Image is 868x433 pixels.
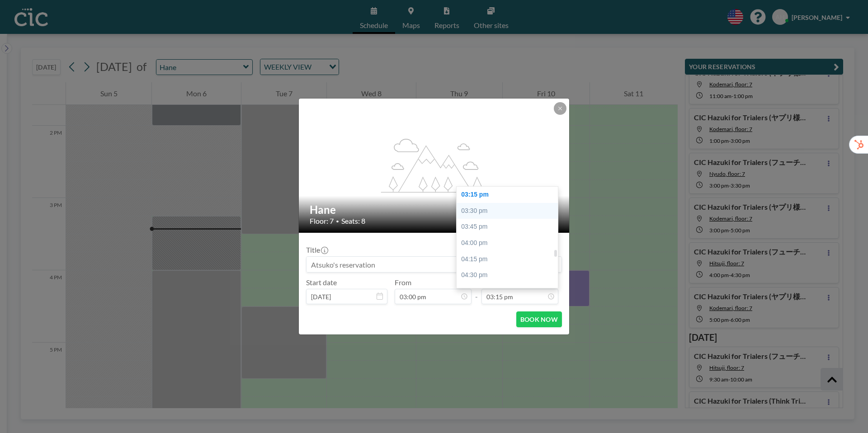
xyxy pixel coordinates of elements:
label: From [395,278,411,287]
g: flex-grow: 1.2; [381,138,488,192]
label: Start date [306,278,337,287]
div: 04:45 pm [457,283,558,300]
div: 03:30 pm [457,203,558,219]
span: Floor: 7 [310,216,334,226]
div: 03:45 pm [457,219,558,235]
h2: Hane [310,203,559,216]
label: Title [306,245,327,254]
input: Atsuko's reservation [307,257,561,272]
div: 04:30 pm [457,267,558,283]
button: BOOK NOW [516,311,562,327]
span: Seats: 8 [341,216,365,226]
div: 04:00 pm [457,235,558,251]
span: - [475,281,478,301]
span: • [336,218,339,225]
div: 03:15 pm [457,187,558,203]
div: 04:15 pm [457,251,558,268]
